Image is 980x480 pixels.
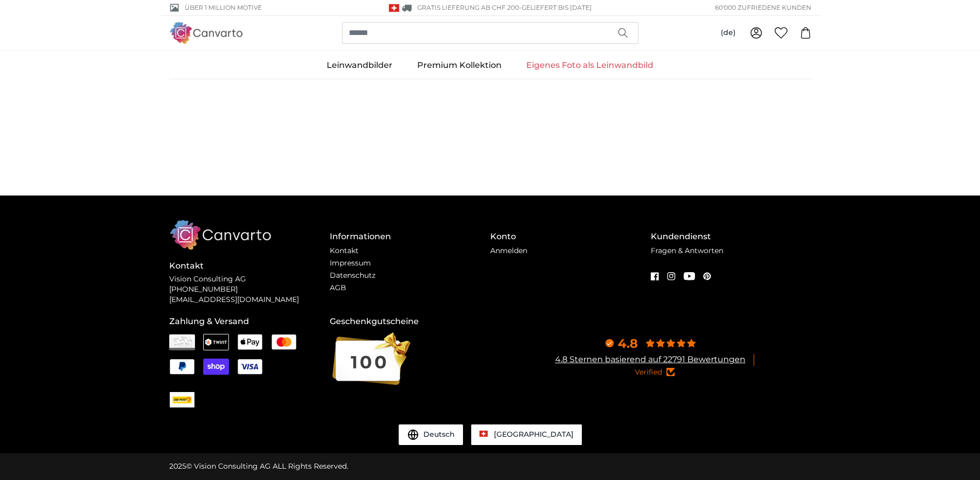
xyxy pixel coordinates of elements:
a: Leinwandbilder [314,52,405,79]
p: Vision Consulting AG [PHONE_NUMBER] [EMAIL_ADDRESS][DOMAIN_NAME] [169,274,330,305]
a: Datenschutz [330,271,376,280]
span: Deutsch [423,430,455,440]
img: Schweiz [479,431,488,437]
a: Anmelden [490,246,527,255]
h4: Kontakt [169,260,330,272]
a: Impressum [330,258,371,268]
h4: Konto [490,230,651,243]
span: 2025 [169,461,186,471]
span: - [519,4,592,11]
a: Fragen & Antworten [651,246,723,255]
h4: Informationen [330,230,490,243]
button: Deutsch [399,424,463,445]
span: 60'000 ZUFRIEDENE KUNDEN [715,3,811,12]
h4: Kundendienst [651,230,811,243]
a: Schweiz [GEOGRAPHIC_DATA] [471,424,582,445]
h4: Zahlung & Versand [169,315,330,328]
span: Geliefert bis [DATE] [522,4,592,11]
h4: Geschenkgutscheine [330,315,490,328]
img: Rechnung [169,334,195,351]
a: Eigenes Foto als Leinwandbild [514,52,666,79]
span: Über 1 Million Motive [185,3,262,12]
img: CHPOST [170,395,194,404]
span: GRATIS Lieferung ab CHF 200 [417,4,519,11]
a: Premium Kollektion [405,52,514,79]
a: 4.8 Sternen basierend auf 22791 Bewertungen [555,354,745,364]
img: Twint [203,334,229,350]
a: 4.8 4.8 Sternen basierend auf 22791 BewertungenVerified [490,335,811,378]
a: Kontakt [330,246,359,255]
a: AGB [330,283,346,292]
button: (de) [712,24,744,42]
img: Canvarto [169,22,243,43]
div: © Vision Consulting AG ALL Rights Reserved. [169,461,348,472]
span: [GEOGRAPHIC_DATA] [494,430,574,439]
img: Schweiz [389,4,399,12]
